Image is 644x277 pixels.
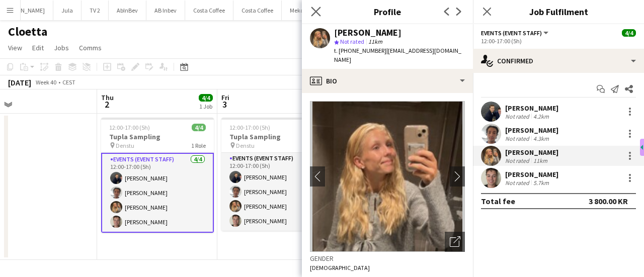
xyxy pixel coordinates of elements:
[62,78,75,86] div: CEST
[109,1,146,20] button: AbInBev
[505,170,558,179] div: [PERSON_NAME]
[101,153,214,233] app-card-role: Events (Event Staff)4/412:00-17:00 (5h)[PERSON_NAME][PERSON_NAME][PERSON_NAME][PERSON_NAME]
[310,264,370,271] span: [DEMOGRAPHIC_DATA]
[221,153,334,231] app-card-role: Events (Event Staff)4/412:00-17:00 (5h)[PERSON_NAME][PERSON_NAME][PERSON_NAME][PERSON_NAME]
[481,29,550,37] button: Events (Event Staff)
[302,5,473,18] h3: Profile
[302,69,473,93] div: Bio
[481,29,542,37] span: Events (Event Staff)
[221,93,229,102] span: Fri
[199,94,213,102] span: 4/4
[531,135,551,142] div: 4.3km
[199,103,212,110] div: 1 Job
[28,41,48,54] a: Edit
[505,104,558,113] div: [PERSON_NAME]
[505,148,558,157] div: [PERSON_NAME]
[109,124,150,131] span: 12:00-17:00 (5h)
[101,118,214,233] app-job-card: 12:00-17:00 (5h)4/4Tupla Sampling Denstu1 RoleEvents (Event Staff)4/412:00-17:00 (5h)[PERSON_NAME...
[191,142,206,149] span: 1 Role
[334,47,386,54] span: t. [PHONE_NUMBER]
[8,24,47,39] h1: Cloetta
[54,43,69,52] span: Jobs
[505,126,558,135] div: [PERSON_NAME]
[505,113,531,120] div: Not rated
[221,132,334,141] h3: Tupla Sampling
[473,49,644,73] div: Confirmed
[229,124,270,131] span: 12:00-17:00 (5h)
[505,135,531,142] div: Not rated
[53,1,82,20] button: Jula
[185,1,233,20] button: Costa Coffee
[50,41,73,54] a: Jobs
[505,179,531,187] div: Not rated
[445,232,465,252] div: Open photos pop-in
[282,1,331,20] button: Mekonomen
[146,1,185,20] button: AB Inbev
[531,179,551,187] div: 5.7km
[334,28,401,37] div: [PERSON_NAME]
[8,77,31,87] div: [DATE]
[473,5,644,18] h3: Job Fulfilment
[33,78,58,86] span: Week 40
[340,38,364,45] span: Not rated
[366,38,384,45] span: 11km
[233,1,282,20] button: Costa Coffee
[622,29,636,37] span: 4/4
[8,43,22,52] span: View
[310,254,465,263] h3: Gender
[505,157,531,164] div: Not rated
[79,43,102,52] span: Comms
[236,142,255,149] span: Denstu
[101,132,214,141] h3: Tupla Sampling
[481,196,515,206] div: Total fee
[192,124,206,131] span: 4/4
[481,37,636,45] div: 12:00-17:00 (5h)
[531,157,549,164] div: 11km
[116,142,134,149] span: Denstu
[589,196,628,206] div: 3 800.00 KR
[100,99,114,110] span: 2
[32,43,44,52] span: Edit
[220,99,229,110] span: 3
[101,93,114,102] span: Thu
[334,47,461,63] span: | [EMAIL_ADDRESS][DOMAIN_NAME]
[531,113,551,120] div: 4.2km
[310,101,465,252] img: Crew avatar or photo
[82,1,109,20] button: TV 2
[75,41,106,54] a: Comms
[4,41,26,54] a: View
[221,118,334,231] app-job-card: 12:00-17:00 (5h)4/4Tupla Sampling Denstu1 RoleEvents (Event Staff)4/412:00-17:00 (5h)[PERSON_NAME...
